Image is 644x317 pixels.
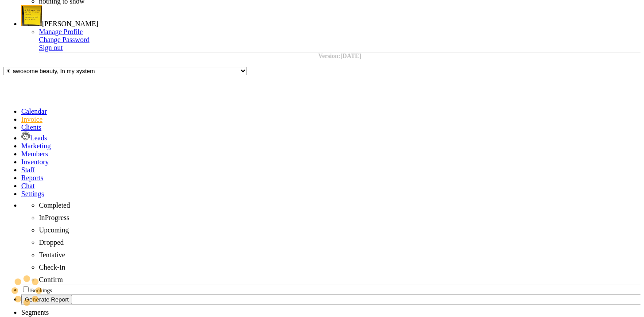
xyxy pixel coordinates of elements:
a: Sign out [39,44,63,51]
span: [PERSON_NAME] [42,20,98,27]
span: Upcoming [39,226,69,234]
div: Version:[DATE] [39,53,640,60]
span: Clients [21,124,41,131]
span: Check-In [39,263,66,271]
span: Reports [21,174,43,182]
span: Settings [21,190,44,197]
span: Members [21,150,48,158]
span: Segments [21,309,49,316]
a: Change Password [39,36,89,43]
span: Dropped [39,239,64,246]
a: Manage Profile [39,28,83,35]
span: Completed [39,201,70,209]
span: InProgress [39,214,69,221]
span: Tentative [39,251,65,259]
span: Invoice [21,116,42,123]
span: Confirm [39,276,63,283]
span: Marketing [21,142,51,150]
span: Staff [21,166,35,174]
img: Krishna Singh [21,5,42,26]
button: Generate Report [21,295,72,304]
span: Inventory [21,158,49,166]
span: Chat [21,182,35,189]
span: Bookings [30,287,52,294]
span: Calendar [21,108,47,115]
span: Leads [30,134,47,142]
